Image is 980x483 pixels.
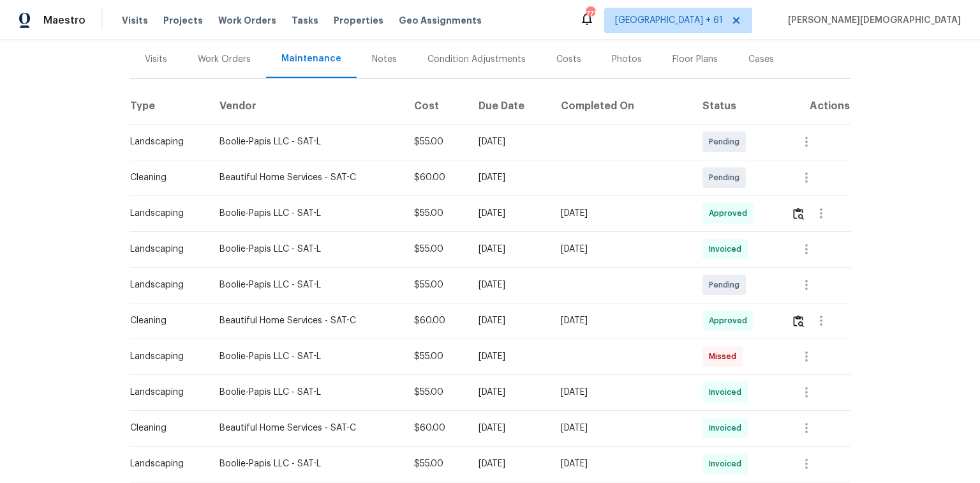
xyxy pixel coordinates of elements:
th: Type [130,88,209,124]
div: Beautiful Home Services - SAT-C [219,422,394,434]
span: Work Orders [218,14,276,27]
div: Condition Adjustments [427,53,526,66]
div: [DATE] [561,386,682,399]
div: Floor Plans [672,53,718,66]
div: Costs [556,53,581,66]
div: $55.00 [414,386,457,399]
div: Landscaping [130,243,199,256]
span: Invoiced [709,422,746,434]
div: [DATE] [561,243,682,256]
div: [DATE] [479,314,540,327]
div: Landscaping [130,386,199,399]
div: $55.00 [414,243,457,256]
div: $55.00 [414,135,457,148]
div: Cleaning [130,171,199,184]
div: [DATE] [479,207,540,220]
span: Invoiced [709,457,746,470]
span: Tasks [292,16,318,25]
div: [DATE] [479,135,540,148]
span: Missed [709,350,741,363]
div: Boolie-Papis LLC - SAT-L [219,457,394,470]
span: Pending [709,279,745,291]
div: [DATE] [479,243,540,256]
div: Boolie-Papis LLC - SAT-L [219,243,394,256]
div: $55.00 [414,350,457,363]
div: $60.00 [414,171,457,184]
div: Cases [748,53,774,66]
div: $60.00 [414,422,457,434]
span: Geo Assignments [399,14,482,27]
div: [DATE] [561,207,682,220]
span: Properties [334,14,383,27]
div: Landscaping [130,135,199,148]
span: Visits [122,14,148,27]
div: Boolie-Papis LLC - SAT-L [219,386,394,399]
div: Boolie-Papis LLC - SAT-L [219,207,394,220]
th: Status [692,88,781,124]
div: [DATE] [561,422,682,434]
span: Projects [163,14,203,27]
div: Beautiful Home Services - SAT-C [219,314,394,327]
img: Review Icon [793,315,804,327]
div: Landscaping [130,279,199,291]
div: Beautiful Home Services - SAT-C [219,171,394,184]
div: Cleaning [130,314,199,327]
div: [DATE] [479,171,540,184]
div: $55.00 [414,457,457,470]
div: Visits [145,53,167,66]
button: Review Icon [791,305,806,336]
button: Review Icon [791,198,806,229]
div: Boolie-Papis LLC - SAT-L [219,135,394,148]
span: Pending [709,135,745,148]
span: Approved [709,207,752,220]
div: [DATE] [479,350,540,363]
div: Landscaping [130,207,199,220]
div: Maintenance [281,52,341,65]
div: [DATE] [479,279,540,291]
th: Due Date [468,88,551,124]
div: $60.00 [414,314,457,327]
div: [DATE] [561,457,682,470]
div: $55.00 [414,279,457,291]
span: [GEOGRAPHIC_DATA] + 61 [615,14,723,27]
span: Approved [709,314,752,327]
span: [PERSON_NAME][DEMOGRAPHIC_DATA] [783,14,961,27]
img: Review Icon [793,208,804,220]
div: 771 [586,8,595,20]
div: Notes [372,53,397,66]
th: Completed On [551,88,692,124]
div: Work Orders [198,53,251,66]
div: Landscaping [130,457,199,470]
div: [DATE] [561,314,682,327]
div: [DATE] [479,422,540,434]
div: Photos [612,53,642,66]
div: Boolie-Papis LLC - SAT-L [219,350,394,363]
div: $55.00 [414,207,457,220]
div: [DATE] [479,386,540,399]
div: Landscaping [130,350,199,363]
div: Boolie-Papis LLC - SAT-L [219,279,394,291]
span: Pending [709,171,745,184]
div: [DATE] [479,457,540,470]
th: Vendor [209,88,404,124]
th: Actions [781,88,850,124]
span: Invoiced [709,243,746,256]
div: Cleaning [130,422,199,434]
th: Cost [404,88,468,124]
span: Maestro [43,14,85,27]
span: Invoiced [709,386,746,399]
